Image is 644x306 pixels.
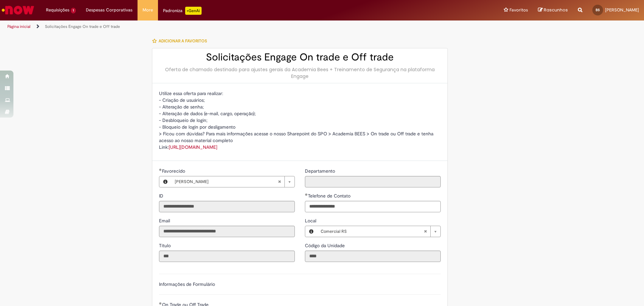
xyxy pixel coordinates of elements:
span: Telefone de Contato [308,193,352,199]
input: Telefone de Contato [305,201,441,212]
span: Favoritos [509,7,528,13]
span: Somente leitura - Código da Unidade [305,243,346,249]
span: Despesas Corporativas [86,7,132,13]
span: Somente leitura - ID [159,193,165,199]
abbr: Limpar campo Favorecido [274,176,284,187]
img: ServiceNow [1,3,35,17]
label: Somente leitura - Email [159,217,171,224]
button: Favorecido, Visualizar este registro Bruno Silva [159,176,171,187]
div: Oferta de chamado destinado para ajustes gerais da Academia Bees + Treinamento de Segurança na pl... [159,66,441,80]
a: [PERSON_NAME]Limpar campo Favorecido [171,176,294,187]
span: Somente leitura - Departamento [305,168,336,174]
a: Página inicial [7,24,31,29]
label: Somente leitura - Código da Unidade [305,242,346,249]
p: +GenAi [185,7,202,15]
span: Rascunhos [544,7,568,13]
label: Somente leitura - Título [159,242,172,249]
input: ID [159,201,295,212]
span: Obrigatório Preenchido [305,193,308,196]
a: Rascunhos [538,7,568,13]
input: Departamento [305,176,441,187]
span: Obrigatório Preenchido [159,168,162,171]
span: 1 [71,8,76,13]
label: Somente leitura - Departamento [305,168,336,174]
input: Email [159,226,295,237]
div: Padroniza [163,7,202,15]
span: [PERSON_NAME] [605,7,639,13]
button: Adicionar a Favoritos [152,34,211,48]
button: Local, Visualizar este registro Comercial RS [305,226,317,237]
span: Comercial RS [321,226,424,237]
input: Código da Unidade [305,251,441,262]
span: Somente leitura - Email [159,218,171,224]
span: BS [596,8,600,12]
h2: Solicitações Engage On trade e Off trade [159,52,441,63]
ul: Trilhas de página [5,20,424,33]
abbr: Limpar campo Local [420,226,430,237]
label: Informações de Formulário [159,281,215,287]
span: [PERSON_NAME] [175,176,278,187]
span: Somente leitura - Título [159,243,172,249]
span: Local [305,218,318,224]
span: More [143,7,153,13]
input: Título [159,251,295,262]
p: Utilize essa oferta para realizar: - Criação de usuários; - Alteração de senha; - Alteração de da... [159,90,441,150]
a: Solicitações Engage On trade e Off trade [45,24,120,29]
label: Somente leitura - ID [159,192,165,199]
a: Comercial RSLimpar campo Local [317,226,440,237]
span: Requisições [46,7,69,13]
span: Necessários - Favorecido [162,168,186,174]
a: [URL][DOMAIN_NAME] [169,144,217,150]
span: Adicionar a Favoritos [159,38,207,44]
span: Obrigatório Preenchido [159,302,162,305]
